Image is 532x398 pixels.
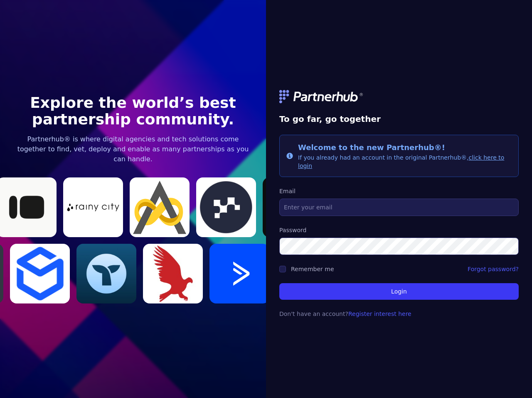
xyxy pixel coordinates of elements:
h1: Explore the world’s best partnership community. [13,95,253,128]
img: logo [279,90,364,103]
h1: To go far, go together [279,113,519,125]
p: Don't have an account? [279,310,519,318]
a: Forgot password? [468,265,519,273]
label: Remember me [291,266,334,272]
div: If you already had an account in the original Partnerhub®, [298,142,512,170]
button: Login [279,283,519,300]
label: Password [279,226,519,234]
span: Welcome to the new Partnerhub®! [298,143,445,152]
input: Enter your email [279,199,519,216]
a: Register interest here [348,311,411,317]
label: Email [279,187,519,195]
p: Partnerhub® is where digital agencies and tech solutions come together to find, vet, deploy and e... [13,134,253,164]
